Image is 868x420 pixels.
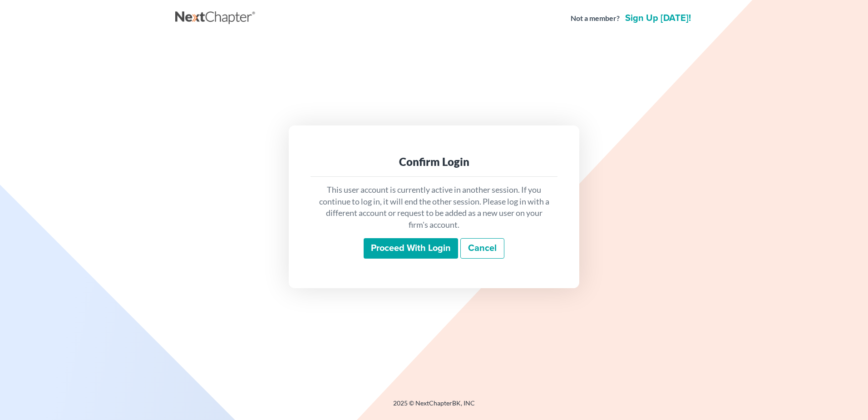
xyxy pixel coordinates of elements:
[318,184,550,231] p: This user account is currently active in another session. If you continue to log in, it will end ...
[623,14,693,23] a: Sign up [DATE]!
[571,13,620,24] strong: Not a member?
[460,238,504,259] a: Cancel
[364,238,458,259] input: Proceed with login
[175,399,693,415] div: 2025 © NextChapterBK, INC
[318,155,550,169] div: Confirm Login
